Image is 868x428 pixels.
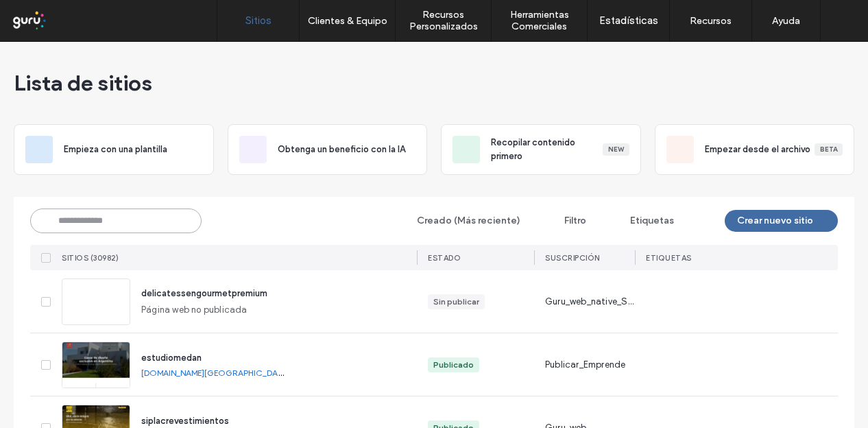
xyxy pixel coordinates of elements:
[491,136,603,163] span: Recopilar contenido primero
[705,143,810,156] span: Empezar desde el archivo
[433,296,479,308] div: Sin publicar
[545,358,625,372] span: Publicar_Emprende
[14,124,214,175] div: Empieza con una plantilla
[433,359,474,371] div: Publicado
[772,15,800,27] label: Ayuda
[545,253,600,263] span: Suscripción
[492,9,587,32] label: Herramientas Comerciales
[690,15,732,27] label: Recursos
[392,210,533,232] button: Creado (Más reciente)
[62,253,119,263] span: SITIOS (30982)
[605,210,686,232] button: Etiquetas
[245,14,272,27] label: Sitios
[599,14,658,27] label: Estadísticas
[603,143,629,156] div: New
[14,69,152,97] span: Lista de sitios
[725,210,838,232] button: Crear nuevo sitio
[141,368,291,378] a: [DOMAIN_NAME][GEOGRAPHIC_DATA]
[64,143,167,156] span: Empieza con una plantilla
[538,210,600,232] button: Filtro
[141,288,267,298] a: delicatessengourmetpremium
[428,253,461,263] span: ESTADO
[545,295,635,309] span: Guru_web_native_Standard
[396,9,491,32] label: Recursos Personalizados
[141,303,248,317] span: Página web no publicada
[655,124,855,175] div: Empezar desde el archivoBeta
[141,416,229,426] a: siplacrevestimientos
[815,143,843,156] div: Beta
[308,15,387,27] label: Clientes & Equipo
[646,253,692,263] span: ETIQUETAS
[441,124,641,175] div: Recopilar contenido primeroNew
[278,143,405,156] span: Obtenga un beneficio con la IA
[29,10,67,22] span: Ayuda
[141,353,202,363] a: estudiomedan
[228,124,428,175] div: Obtenga un beneficio con la IA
